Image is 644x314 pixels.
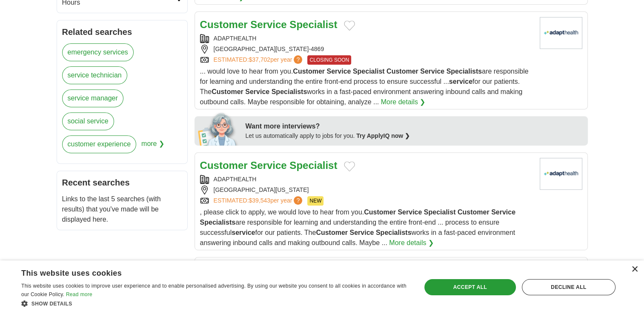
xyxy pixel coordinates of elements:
span: $39,543 [249,197,270,204]
a: ADAPTHEALTH [214,176,257,183]
strong: Service [326,68,351,75]
div: Close [631,266,638,273]
div: Accept all [424,279,516,295]
strong: Customer [293,68,325,75]
div: [GEOGRAPHIC_DATA][US_STATE]-4869 [200,45,533,54]
strong: Specialists [272,88,307,95]
strong: Service [420,68,444,75]
strong: Service [250,19,286,30]
strong: Specialist [289,160,337,171]
strong: Customer [458,208,489,216]
a: ADAPTHEALTH [214,35,257,42]
a: service technician [62,66,127,84]
a: More details ❯ [381,97,426,107]
img: AdaptHealth logo [540,158,582,190]
a: Customer Service Specialist [200,19,338,30]
strong: Service [491,208,515,216]
div: Let us automatically apply to jobs for you. [246,131,583,140]
a: Customer Service Specialist [200,160,338,171]
span: ? [294,196,302,205]
span: CLOSING SOON [307,55,351,65]
div: Want more interviews? [246,121,583,131]
div: [GEOGRAPHIC_DATA][US_STATE] [200,186,533,194]
h2: Recent searches [62,176,182,189]
span: Show details [31,301,72,307]
div: Decline all [522,279,615,295]
div: This website uses cookies [21,265,388,278]
strong: Service [349,229,374,236]
strong: Customer [386,68,418,75]
strong: Customer [200,19,248,30]
button: Add to favorite jobs [344,161,355,171]
strong: service [449,78,472,85]
span: , please click to apply, we would love to hear from you. are responsible for learning and underst... [200,208,515,246]
strong: Specialists [200,219,236,226]
strong: Service [245,88,269,95]
strong: Customer [200,160,248,171]
a: ESTIMATED:$37,702per year? [214,55,304,65]
div: Show details [21,299,409,308]
strong: Specialist [289,19,337,30]
strong: Service [250,160,286,171]
strong: Specialists [376,229,412,236]
h2: Related searches [62,26,182,38]
a: ESTIMATED:$39,543per year? [214,196,304,206]
img: apply-iq-scientist.png [198,111,239,146]
strong: Customer [364,208,396,216]
a: emergency services [62,43,134,61]
strong: Customer [316,229,348,236]
span: This website uses cookies to improve user experience and to enable personalised advertising. By u... [21,283,406,297]
strong: Customer [212,88,243,95]
span: ... would love to hear from you. are responsible for learning and understanding the entire front-... [200,68,529,106]
strong: Specialist [424,208,456,216]
strong: Specialist [353,68,385,75]
a: Read more, opens a new window [66,291,92,297]
span: more ❯ [141,135,164,158]
a: Try ApplyIQ now ❯ [356,132,410,139]
strong: Specialists [447,68,482,75]
a: More details ❯ [389,238,434,248]
button: Add to favorite jobs [344,20,355,31]
img: AdaptHealth logo [540,17,582,49]
a: customer experience [62,135,137,153]
span: NEW [307,196,323,206]
a: social service [62,112,114,130]
span: $37,702 [249,56,270,63]
p: Links to the last 5 searches (with results) that you've made will be displayed here. [62,194,182,225]
strong: service [232,229,255,236]
span: ? [294,55,302,64]
a: service manager [62,89,123,107]
strong: Service [398,208,422,216]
